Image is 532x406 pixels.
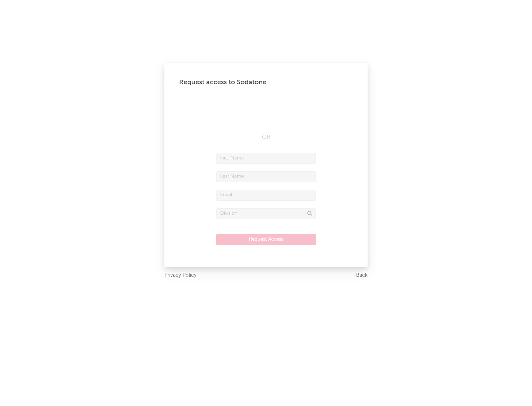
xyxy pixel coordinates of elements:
a: Privacy Policy [164,271,197,280]
button: Request Access [216,234,316,245]
input: First Name [216,153,316,164]
input: Division [216,208,316,219]
input: Last Name [216,171,316,182]
a: Back [356,271,368,280]
div: OR [216,133,316,142]
div: Request access to Sodatone [179,78,353,87]
input: Email [216,190,316,201]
